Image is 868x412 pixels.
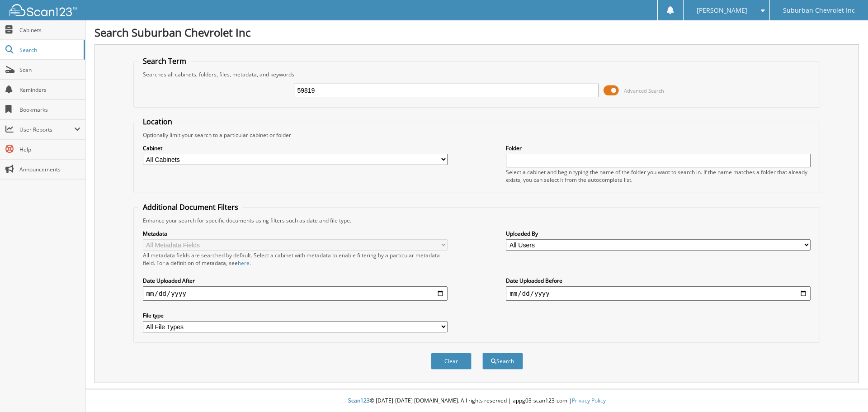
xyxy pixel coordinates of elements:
label: Date Uploaded After [143,277,448,284]
span: Reminders [19,86,80,94]
input: start [143,286,448,301]
div: Select a cabinet and begin typing the name of the folder you want to search in. If the name match... [506,168,811,184]
label: Cabinet [143,144,448,152]
legend: Location [138,117,177,127]
span: Help [19,146,80,153]
span: Bookmarks [19,106,80,114]
button: Clear [431,353,472,369]
a: Privacy Policy [572,397,606,404]
span: Scan123 [348,397,370,404]
a: here [238,259,250,267]
span: Announcements [19,166,80,173]
div: Optionally limit your search to a particular cabinet or folder [138,131,816,139]
span: Cabinets [19,26,80,34]
label: Folder [506,144,811,152]
label: File type [143,312,448,319]
label: Metadata [143,230,448,237]
button: Search [482,353,523,369]
div: Enhance your search for specific documents using filters such as date and file type. [138,217,816,224]
span: User Reports [19,126,74,133]
label: Date Uploaded Before [506,277,811,284]
span: [PERSON_NAME] [697,8,747,13]
label: Uploaded By [506,230,811,237]
input: end [506,286,811,301]
img: scan123-logo-white.svg [9,4,77,16]
span: Scan [19,66,80,74]
span: Advanced Search [624,87,664,94]
div: Searches all cabinets, folders, files, metadata, and keywords [138,71,816,78]
div: All metadata fields are searched by default. Select a cabinet with metadata to enable filtering b... [143,251,448,267]
span: Suburban Chevrolet Inc [783,8,855,13]
div: © [DATE]-[DATE] [DOMAIN_NAME]. All rights reserved | appg03-scan123-com | [85,390,868,412]
h1: Search Suburban Chevrolet Inc [94,25,859,40]
legend: Additional Document Filters [138,202,243,212]
span: Search [19,46,79,54]
legend: Search Term [138,56,191,66]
